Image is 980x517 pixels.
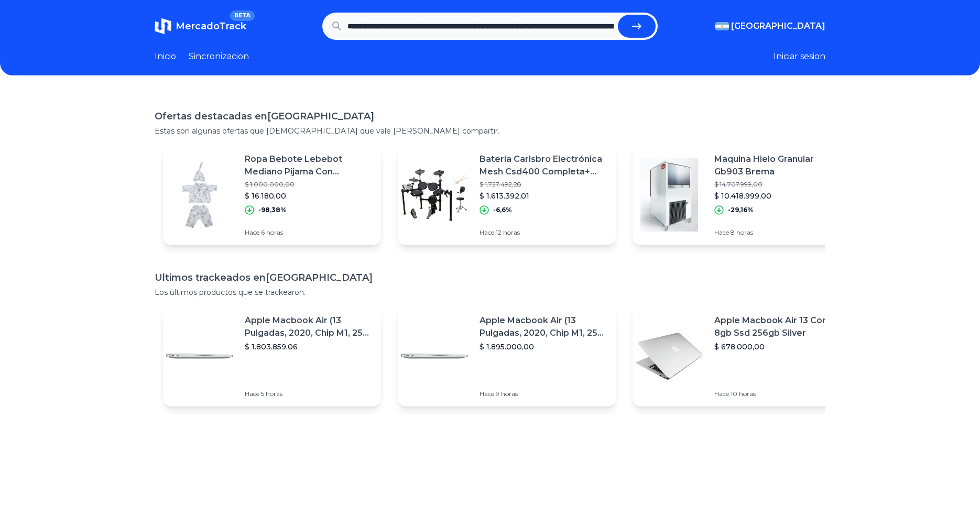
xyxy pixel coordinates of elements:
button: Iniciar sesion [774,50,825,63]
p: Apple Macbook Air (13 Pulgadas, 2020, Chip M1, 256 Gb De Ssd, 8 Gb De Ram) - Plata [245,314,373,339]
img: Featured image [163,158,236,232]
img: Featured image [398,320,471,393]
p: $ 10.418.999,00 [714,191,842,201]
a: Featured imageApple Macbook Air (13 Pulgadas, 2020, Chip M1, 256 Gb De Ssd, 8 Gb De Ram) - Plata$... [163,306,381,406]
p: Apple Macbook Air (13 Pulgadas, 2020, Chip M1, 256 Gb De Ssd, 8 Gb De Ram) - Plata [480,314,607,339]
p: Hace 8 horas [714,228,842,237]
p: Hace 5 horas [245,390,373,398]
p: $ 1.613.392,01 [480,191,607,201]
p: Batería Carlsbro Electrónica Mesh Csd400 Completa+ Banqueta [480,153,607,178]
p: $ 16.180,00 [245,191,373,201]
p: -98,38% [258,206,287,214]
p: Maquina Hielo Granular Gb903 Brema [714,153,842,178]
p: -29,16% [728,206,754,214]
span: [GEOGRAPHIC_DATA] [731,20,825,32]
p: Hace 10 horas [714,390,842,398]
a: Featured imageApple Macbook Air 13 Core I5 8gb Ssd 256gb Silver$ 678.000,00Hace 10 horas [633,306,851,406]
img: Featured image [163,320,236,393]
span: MercadoTrack [176,20,246,32]
p: -6,6% [493,206,512,214]
img: Featured image [633,158,706,232]
h1: Ofertas destacadas en [GEOGRAPHIC_DATA] [155,109,825,124]
img: Featured image [398,158,471,232]
a: Inicio [155,50,176,63]
img: Featured image [633,320,706,393]
p: Hace 9 horas [480,390,607,398]
a: Featured imageApple Macbook Air (13 Pulgadas, 2020, Chip M1, 256 Gb De Ssd, 8 Gb De Ram) - Plata$... [398,306,616,406]
p: $ 1.727.492,28 [480,180,607,189]
p: Estas son algunas ofertas que [DEMOGRAPHIC_DATA] que vale [PERSON_NAME] compartir. [155,126,825,136]
p: Los ultimos productos que se trackearon. [155,287,825,298]
p: Ropa Bebote Lebebot Mediano Pijama Con Pantalón Lb-1028 [245,153,373,178]
p: $ 14.707.999,00 [714,180,842,189]
img: MercadoTrack [155,18,171,35]
p: Hace 6 horas [245,228,373,237]
p: $ 1.000.000,00 [245,180,373,189]
p: Hace 12 horas [480,228,607,237]
a: Featured imageRopa Bebote Lebebot Mediano Pijama Con Pantalón Lb-1028$ 1.000.000,00$ 16.180,00-98... [163,145,381,245]
a: Featured imageMaquina Hielo Granular Gb903 Brema$ 14.707.999,00$ 10.418.999,00-29,16%Hace 8 horas [633,145,851,245]
a: Sincronizacion [189,50,249,63]
a: MercadoTrackBETA [155,18,246,35]
p: Apple Macbook Air 13 Core I5 8gb Ssd 256gb Silver [714,314,842,339]
img: Argentina [715,22,729,30]
button: [GEOGRAPHIC_DATA] [715,20,825,32]
p: $ 678.000,00 [714,342,842,352]
h1: Ultimos trackeados en [GEOGRAPHIC_DATA] [155,270,825,285]
span: BETA [230,10,255,21]
p: $ 1.895.000,00 [480,342,607,352]
a: Featured imageBatería Carlsbro Electrónica Mesh Csd400 Completa+ Banqueta$ 1.727.492,28$ 1.613.39... [398,145,616,245]
p: $ 1.803.859,06 [245,342,373,352]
